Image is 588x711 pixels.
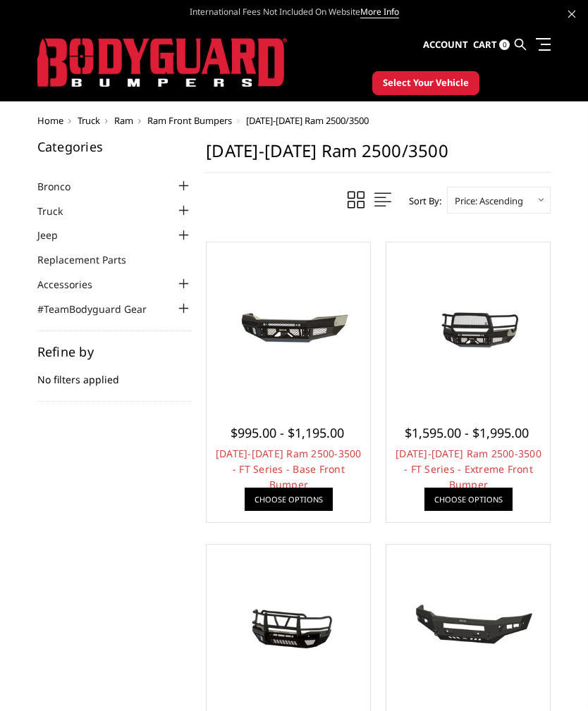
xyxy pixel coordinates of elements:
a: Choose Options [424,488,513,511]
a: [DATE]-[DATE] Ram 2500-3500 - FT Series - Extreme Front Bumper [396,447,541,491]
h5: Categories [37,140,192,153]
div: No filters applied [37,345,192,402]
a: Ram Front Bumpers [147,114,232,127]
img: 2019-2025 Ram 2500-3500 - FT Series - Base Front Bumper [210,288,367,361]
span: $995.00 - $1,195.00 [231,424,344,441]
a: #TeamBodyguard Gear [37,302,164,316]
a: Accessories [37,277,110,292]
span: [DATE]-[DATE] Ram 2500/3500 [246,114,369,127]
a: Home [37,114,63,127]
a: 2019-2025 Ram 2500-3500 - FT Series - Base Front Bumper [210,246,367,402]
a: Ram [114,114,133,127]
a: Bronco [37,179,88,194]
h1: [DATE]-[DATE] Ram 2500/3500 [206,140,551,173]
span: Select Your Vehicle [383,76,469,90]
a: More Info [360,6,399,18]
span: Account [423,38,468,51]
span: 0 [499,39,510,50]
a: 2019-2025 Ram 2500-3500 - T2 Series - Extreme Front Bumper (receiver or winch) 2019-2025 Ram 2500... [210,548,367,705]
img: BODYGUARD BUMPERS [37,38,287,87]
a: Account [423,26,468,64]
a: [DATE]-[DATE] Ram 2500-3500 - FT Series - Base Front Bumper [216,447,362,491]
a: 2019-2024 Ram 2500-3500 - A2L Series - Base Front Bumper (Non-Winch) [390,548,546,705]
img: 2019-2024 Ram 2500-3500 - A2L Series - Base Front Bumper (Non-Winch) [390,590,546,663]
a: Replacement Parts [37,252,144,267]
a: Truck [78,114,100,127]
span: Cart [473,38,497,51]
a: Truck [37,204,80,218]
a: Cart 0 [473,26,510,64]
a: 2019-2025 Ram 2500-3500 - FT Series - Extreme Front Bumper 2019-2025 Ram 2500-3500 - FT Series - ... [390,246,546,402]
img: 2019-2025 Ram 2500-3500 - FT Series - Extreme Front Bumper [390,288,546,361]
label: Sort By: [401,190,441,211]
a: Jeep [37,228,75,242]
a: Choose Options [245,488,333,511]
h5: Refine by [37,345,192,358]
button: Select Your Vehicle [372,71,479,95]
span: $1,595.00 - $1,995.00 [405,424,529,441]
img: 2019-2025 Ram 2500-3500 - T2 Series - Extreme Front Bumper (receiver or winch) [210,590,367,663]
